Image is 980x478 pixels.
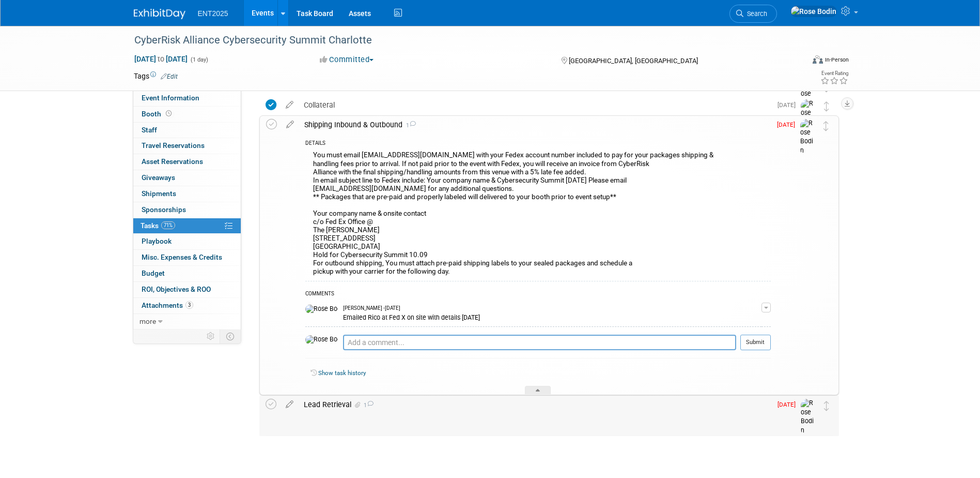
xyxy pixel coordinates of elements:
[142,189,176,198] span: Shipments
[820,71,848,76] div: Event Rating
[133,234,241,249] a: Playbook
[142,126,157,134] span: Staff
[133,91,241,106] a: Event Information
[131,31,788,50] div: CyberRisk Alliance Cybersecurity Summit Charlotte
[305,335,338,345] img: Rose Bodin
[133,170,241,186] a: Giveaways
[133,202,241,218] a: Sponsorships
[281,100,299,110] a: edit
[142,253,222,261] span: Misc. Expenses & Credits
[142,237,172,245] span: Playbook
[161,73,178,80] a: Edit
[198,9,228,18] span: ENT2025
[777,121,800,128] span: [DATE]
[133,138,241,154] a: Travel Reservations
[729,5,777,23] a: Search
[142,94,199,102] span: Event Information
[305,148,771,281] div: You must email [EMAIL_ADDRESS][DOMAIN_NAME] with your Fedex account number included to pay for yo...
[133,298,241,313] a: Attachments3
[133,282,241,297] a: ROI, Objectives & ROO
[142,285,211,293] span: ROI, Objectives & ROO
[190,56,208,63] span: (1 day)
[281,120,299,129] a: edit
[305,289,771,300] div: COMMENTS
[305,140,771,148] div: DETAILS
[133,266,241,281] a: Budget
[569,57,698,65] span: [GEOGRAPHIC_DATA], [GEOGRAPHIC_DATA]
[133,314,241,330] a: more
[161,221,175,229] span: 71%
[164,110,174,117] span: Booth not reserved yet
[801,399,816,436] img: Rose Bodin
[824,401,829,411] i: Move task
[824,101,829,111] i: Move task
[305,305,338,314] img: Rose Bodin
[134,71,178,81] td: Tags
[343,312,761,322] div: Emailed Rico at Fed X on site with details [DATE]
[133,250,241,265] a: Misc. Expenses & Credits
[142,205,186,214] span: Sponsorships
[142,269,165,277] span: Budget
[133,123,241,138] a: Staff
[318,369,366,377] a: Show task history
[362,402,374,409] span: 1
[299,96,771,114] div: Collateral
[825,56,849,64] div: In-Person
[134,9,185,19] img: ExhibitDay
[220,330,241,343] td: Toggle Event Tabs
[777,101,801,109] span: [DATE]
[202,330,220,343] td: Personalize Event Tab Strip
[142,173,175,182] span: Giveaways
[743,54,849,69] div: Event Format
[133,154,241,170] a: Asset Reservations
[777,401,801,408] span: [DATE]
[299,396,771,413] div: Lead Retrieval
[316,54,378,65] button: Committed
[142,301,193,309] span: Attachments
[133,107,241,122] a: Booth
[740,335,771,350] button: Submit
[813,55,823,64] img: Format-Inperson.png
[141,221,175,230] span: Tasks
[142,141,205,150] span: Travel Reservations
[743,10,767,18] span: Search
[281,400,299,409] a: edit
[823,121,829,131] i: Move task
[142,110,174,118] span: Booth
[299,116,771,133] div: Shipping Inbound & Outbound
[142,157,203,166] span: Asset Reservations
[139,317,156,325] span: more
[343,305,400,312] span: [PERSON_NAME] - [DATE]
[800,119,816,156] img: Rose Bodin
[133,218,241,234] a: Tasks71%
[185,301,193,309] span: 3
[790,6,837,17] img: Rose Bodin
[801,99,816,136] img: Rose Bodin
[402,122,416,129] span: 1
[156,55,166,63] span: to
[133,186,241,202] a: Shipments
[134,54,188,64] span: [DATE] [DATE]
